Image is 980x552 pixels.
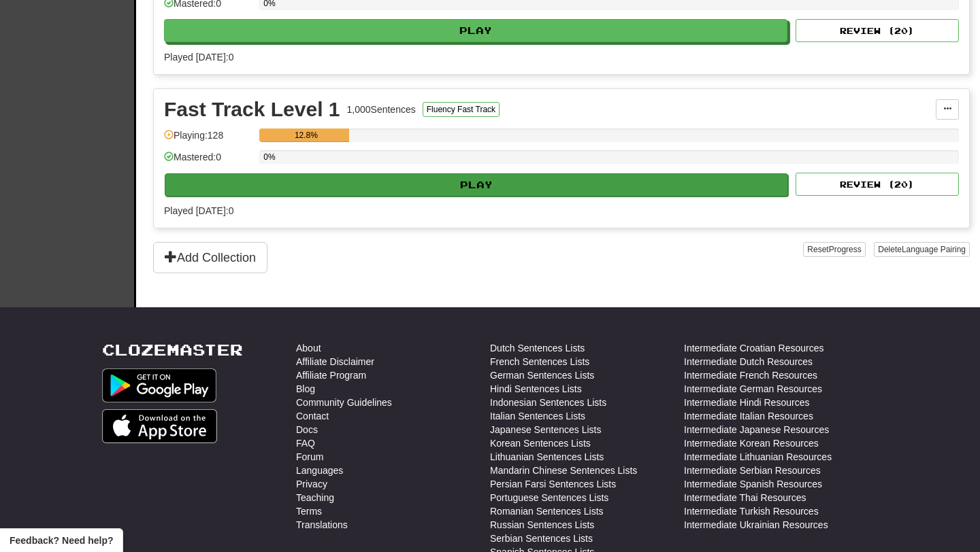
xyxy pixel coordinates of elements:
[490,504,604,518] a: Romanian Sentences Lists
[296,436,315,450] a: FAQ
[490,423,601,436] a: Japanese Sentences Lists
[164,128,252,151] div: Playing: 128
[296,491,334,504] a: Teaching
[296,477,327,491] a: Privacy
[490,464,637,477] a: Mandarin Chinese Sentences Lists
[490,491,608,504] a: Portuguese Sentences Lists
[490,341,585,355] a: Dutch Sentences Lists
[296,409,329,423] a: Contact
[102,409,217,443] img: Get it on App Store
[684,382,822,396] a: Intermediate German Resources
[684,450,832,464] a: Intermediate Lithuanian Resources
[684,409,813,423] a: Intermediate Italian Resources
[684,464,821,477] a: Intermediate Serbian Resources
[296,423,318,436] a: Docs
[490,355,589,368] a: French Sentences Lists
[423,102,500,117] button: Fluency Fast Track
[684,355,813,368] a: Intermediate Dutch Resources
[684,396,809,409] a: Intermediate Hindi Resources
[164,19,787,42] button: Play
[829,245,862,254] span: Progress
[296,382,315,396] a: Blog
[490,450,604,464] a: Lithuanian Sentences Lists
[490,368,594,382] a: German Sentences Lists
[263,128,348,142] div: 12.8%
[102,341,243,358] a: Clozemaster
[296,504,322,518] a: Terms
[10,534,113,547] span: Open feedback widget
[490,518,594,532] a: Russian Sentences Lists
[165,173,788,196] button: Play
[153,242,267,273] button: Add Collection
[490,409,585,423] a: Italian Sentences Lists
[902,245,966,254] span: Language Pairing
[684,436,819,450] a: Intermediate Korean Resources
[164,52,233,63] span: Played [DATE]: 0
[296,450,323,464] a: Forum
[684,491,806,504] a: Intermediate Thai Resources
[684,518,828,532] a: Intermediate Ukrainian Resources
[684,368,817,382] a: Intermediate French Resources
[803,242,865,257] button: ResetProgress
[684,341,823,355] a: Intermediate Croatian Resources
[296,341,321,355] a: About
[296,518,348,532] a: Translations
[684,504,819,518] a: Intermediate Turkish Resources
[684,477,822,491] a: Intermediate Spanish Resources
[296,464,343,477] a: Languages
[490,436,591,450] a: Korean Sentences Lists
[490,382,582,396] a: Hindi Sentences Lists
[684,423,829,436] a: Intermediate Japanese Resources
[490,396,606,409] a: Indonesian Sentences Lists
[296,368,366,382] a: Affiliate Program
[296,355,374,368] a: Affiliate Disclaimer
[874,242,970,257] button: DeleteLanguage Pairing
[296,396,392,409] a: Community Guidelines
[796,173,959,196] button: Review (20)
[164,150,252,173] div: Mastered: 0
[796,19,959,42] button: Review (20)
[102,368,216,402] img: Get it on Google Play
[490,532,593,545] a: Serbian Sentences Lists
[164,205,233,216] span: Played [DATE]: 0
[490,477,616,491] a: Persian Farsi Sentences Lists
[347,103,416,116] div: 1,000 Sentences
[164,99,340,120] div: Fast Track Level 1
